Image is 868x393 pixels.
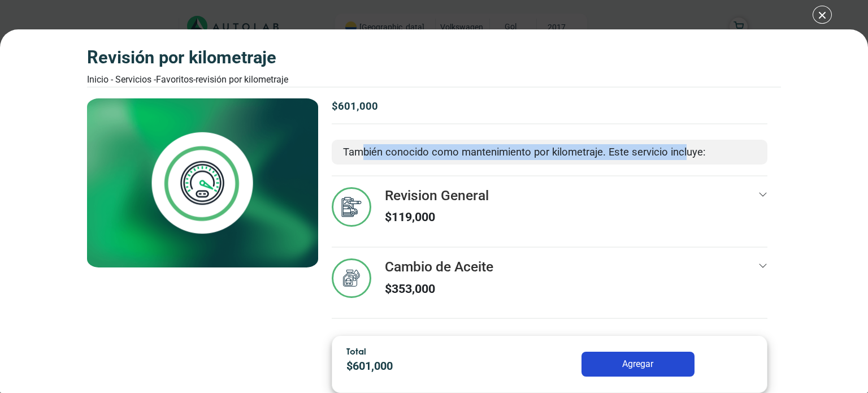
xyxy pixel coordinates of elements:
[346,358,506,375] p: $ 601,000
[581,352,695,377] button: Agregar
[385,208,489,226] p: $ 119,000
[332,258,371,298] img: cambio_de_aceite-v3.svg
[332,187,371,227] img: revision_general-v3.svg
[385,258,493,275] h3: Cambio de Aceite
[385,280,493,298] p: $ 353,000
[196,74,288,85] font: Revisión por Kilometraje
[346,346,366,356] span: Total
[385,187,489,204] h3: Revision General
[87,73,288,87] div: Inicio - Servicios - Favoritos -
[343,144,756,160] p: También conocido como mantenimiento por kilometraje. Este servicio incluye:
[332,98,767,114] p: $ 601,000
[87,47,288,68] h3: Revisión por Kilometraje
